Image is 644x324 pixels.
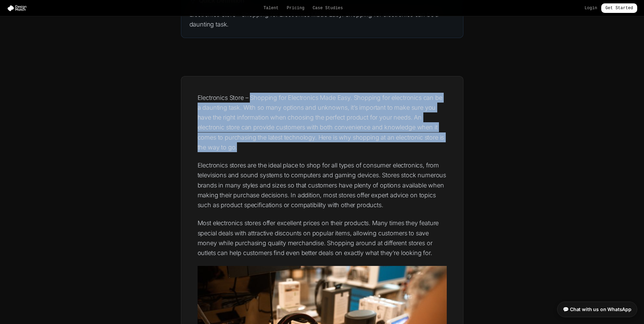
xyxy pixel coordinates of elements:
[601,3,637,13] a: Get Started
[7,5,30,12] img: Design Match
[287,5,305,11] a: Pricing
[198,93,447,152] p: Electronics Store – Shopping for Electronics Made Easy. Shopping for electronics can be a dauntin...
[557,302,637,317] a: 💬 Chat with us on WhatsApp
[189,10,455,30] p: Electronics Store - Shopping for Electronics Made Easy. Shopping for electronics can be a dauntin...
[198,218,447,258] p: Most electronics stores offer excellent prices on their products. Many times they feature special...
[198,160,447,210] p: Electronics stores are the ideal place to shop for all types of consumer electronics, from televi...
[263,5,279,11] a: Talent
[585,5,597,11] a: Login
[313,5,343,11] a: Case Studies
